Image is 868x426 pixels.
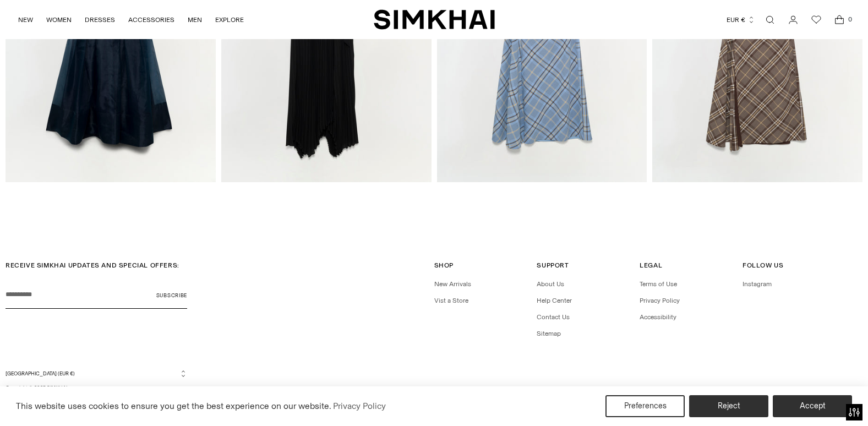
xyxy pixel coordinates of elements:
[773,395,852,417] button: Accept
[537,280,564,288] a: About Us
[46,8,72,32] a: WOMEN
[805,9,827,31] a: Wishlist
[689,395,768,417] button: Reject
[759,9,781,31] a: Open search modal
[537,313,570,321] a: Contact Us
[215,8,244,32] a: EXPLORE
[743,280,772,288] a: Instagram
[537,330,561,337] a: Sitemap
[845,14,855,24] span: 0
[640,261,662,269] span: Legal
[782,9,804,31] a: Go to the account page
[640,313,676,321] a: Accessibility
[828,9,850,31] a: Open cart modal
[743,261,783,269] span: Follow Us
[6,369,187,378] button: [GEOGRAPHIC_DATA] (EUR €)
[331,398,387,414] a: Privacy Policy (opens in a new tab)
[727,8,755,32] button: EUR €
[537,261,569,269] span: Support
[434,280,471,288] a: New Arrivals
[18,8,33,32] a: NEW
[156,281,187,309] button: Subscribe
[6,384,187,392] p: Copyright © 2025, .
[6,261,179,269] span: RECEIVE SIMKHAI UPDATES AND SPECIAL OFFERS:
[85,8,115,32] a: DRESSES
[434,261,454,269] span: Shop
[434,297,468,304] a: Vist a Store
[640,280,677,288] a: Terms of Use
[188,8,202,32] a: MEN
[605,395,685,417] button: Preferences
[16,401,331,411] span: This website uses cookies to ensure you get the best experience on our website.
[128,8,174,32] a: ACCESSORIES
[47,385,67,391] a: SIMKHAI
[640,297,680,304] a: Privacy Policy
[374,9,495,30] a: SIMKHAI
[537,297,572,304] a: Help Center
